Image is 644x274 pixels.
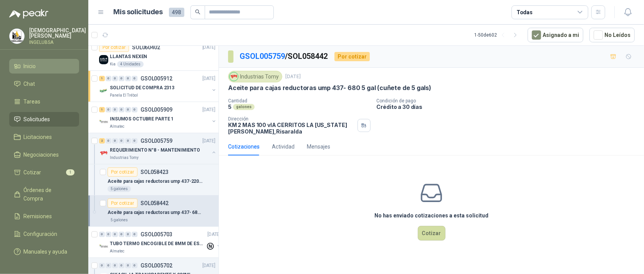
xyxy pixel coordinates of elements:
div: 2 [99,138,105,144]
p: [DATE] [207,231,220,238]
a: Remisiones [9,209,79,224]
img: Company Logo [99,242,108,251]
div: 1 - 50 de 602 [474,29,521,41]
button: No Leídos [589,28,635,42]
p: GSOL005912 [141,76,172,81]
div: 0 [112,138,118,144]
a: Solicitudes [9,112,79,127]
p: SOL060402 [132,45,160,50]
img: Company Logo [99,86,108,95]
span: 498 [169,8,184,17]
div: 0 [106,138,111,144]
img: Company Logo [99,117,108,127]
div: 0 [112,263,118,268]
span: Cotizar [24,168,41,177]
div: 0 [119,138,124,144]
a: 2 0 0 0 0 0 GSOL005759[DATE] Company LogoREQUERIMIENTO N°8 - MANTENIMIENTOIndustrias Tomy [99,136,217,161]
p: [DEMOGRAPHIC_DATA] [PERSON_NAME] [29,28,86,38]
div: 0 [119,232,124,237]
div: 0 [132,107,137,112]
p: Almatec [110,124,124,130]
div: 5 galones [108,186,131,192]
p: LLANTAS NEXEN [110,53,147,60]
div: 0 [119,76,124,81]
div: Por cotizar [99,43,129,52]
p: 5 [228,104,232,110]
p: GSOL005909 [141,107,172,112]
p: GSOL005759 [141,138,172,144]
div: 1 [99,107,105,112]
p: Condición de pago [377,98,641,104]
a: Licitaciones [9,130,79,144]
div: 0 [119,107,124,112]
p: TUBO TERMO ENCOGIBLE DE 8MM DE ESPESOR X 5CMS [110,240,205,247]
button: Cotizar [418,226,445,241]
a: Configuración [9,227,79,241]
p: INGELUBSA [29,40,86,45]
div: Por cotizar [108,199,137,208]
p: REQUERIMIENTO N°8 - MANTENIMIENTO [110,147,200,154]
a: Tareas [9,94,79,109]
span: Chat [24,80,35,88]
a: Inicio [9,59,79,74]
div: 4 Unidades [117,61,144,67]
p: Aceite para cajas reductoras ump 437- 680 5 gal (cuñete de 5 gals) [108,209,203,216]
p: Cantidad [228,98,371,104]
img: Company Logo [99,55,108,64]
div: 0 [106,263,111,268]
div: Por cotizar [334,52,370,61]
p: [DATE] [202,44,215,51]
div: 0 [119,263,124,268]
div: 0 [112,76,118,81]
div: 0 [125,232,131,237]
p: Aceite para cajas reductoras ump 437- 680 5 gal (cuñete de 5 gals) [228,84,431,92]
span: Inicio [24,62,36,70]
div: 0 [125,76,131,81]
div: Actividad [272,142,295,151]
p: / SOL058442 [240,50,328,62]
span: Negociaciones [24,150,59,159]
h1: Mis solicitudes [114,7,163,18]
div: 1 [99,76,105,81]
div: Industrias Tomy [228,71,282,82]
p: GSOL005703 [141,232,172,237]
h3: No has enviado cotizaciones a esta solicitud [374,211,488,220]
span: Manuales y ayuda [24,247,68,256]
p: SOL058423 [141,169,169,175]
a: Por cotizarSOL060402[DATE] Company LogoLLANTAS NEXENKia4 Unidades [88,40,219,71]
span: Licitaciones [24,133,52,141]
a: Manuales y ayuda [9,244,79,259]
a: 0 0 0 0 0 0 GSOL005703[DATE] Company LogoTUBO TERMO ENCOGIBLE DE 8MM DE ESPESOR X 5CMSAlmatec [99,230,222,254]
p: [DATE] [285,73,301,80]
p: [DATE] [202,137,215,145]
p: Almatec [110,248,124,254]
span: search [195,9,200,15]
div: 0 [125,107,131,112]
div: 0 [112,232,118,237]
p: [DATE] [202,75,215,82]
img: Logo peakr [9,9,48,18]
p: SOL058442 [141,200,169,206]
img: Company Logo [10,29,24,43]
a: Chat [9,77,79,91]
p: [DATE] [202,106,215,114]
button: Asignado a mi [528,28,583,42]
span: Tareas [24,97,41,106]
a: GSOL005759 [240,52,285,61]
div: 0 [132,138,137,144]
div: 0 [99,263,105,268]
p: Industrias Tomy [110,155,139,161]
div: 0 [99,232,105,237]
p: SOLICITUD DE COMPRA 2313 [110,84,174,92]
img: Company Logo [230,72,238,81]
p: Dirección [228,116,354,122]
a: 1 0 0 0 0 0 GSOL005909[DATE] Company LogoINSUMOS OCTUBRE PARTE 1Almatec [99,105,217,130]
p: Aceite para cajas reductoras ump 437-220 5 gal (cuñete de 5 gals) [108,178,203,185]
div: 0 [125,138,131,144]
span: Remisiones [24,212,52,221]
p: INSUMOS OCTUBRE PARTE 1 [110,115,174,123]
div: 0 [106,76,111,81]
div: galones [233,104,255,110]
img: Company Logo [99,149,108,158]
a: 1 0 0 0 0 0 GSOL005912[DATE] Company LogoSOLICITUD DE COMPRA 2313Panela El Trébol [99,74,217,99]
